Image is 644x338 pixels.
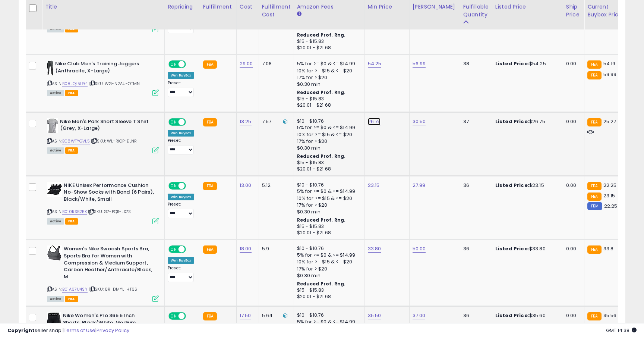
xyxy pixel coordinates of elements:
[47,296,64,302] span: All listings currently available for purchase on Amazon
[47,147,64,154] span: All listings currently available for purchase on Amazon
[47,245,159,301] div: ASIN:
[603,71,617,78] span: 59.99
[168,266,194,282] div: Preset:
[297,153,346,159] b: Reduced Prof. Rng.
[262,312,288,319] div: 5.64
[587,193,601,201] small: FBA
[168,81,194,97] div: Preset:
[566,245,578,252] div: 0.00
[297,145,359,151] div: $0.30 min
[297,131,359,138] div: 10% for >= $15 & <= $20
[262,3,291,19] div: Fulfillment Cost
[262,182,288,189] div: 5.12
[603,192,615,199] span: 23.15
[413,245,426,253] a: 50.00
[64,182,154,205] b: NIKE Unisex Performance Cushion No-Show Socks with Band (6 Pairs), Black/White, Small
[240,3,256,11] div: Cost
[65,90,78,96] span: FBA
[203,3,233,11] div: Fulfillment
[297,252,359,259] div: 5% for >= $0 & <= $14.99
[297,245,359,252] div: $10 - $10.76
[297,74,359,81] div: 17% for > $20
[463,3,489,19] div: Fulfillable Quantity
[604,203,618,210] span: 22.25
[297,160,359,166] div: $15 - $15.83
[368,60,382,68] a: 54.25
[297,138,359,145] div: 17% for > $20
[47,182,159,223] div: ASIN:
[63,312,154,328] b: Nike Women's Pro 365 5 Inch Shorts, Black/White, Medium
[60,118,151,134] b: Nike Men's Park Short Sleeve T Shirt (Grey, X-Large)
[47,90,64,96] span: All listings currently available for purchase on Amazon
[463,182,486,189] div: 36
[62,81,88,87] a: B08JQL5L94
[297,217,346,223] b: Reduced Prof. Rng.
[297,60,359,67] div: 5% for >= $0 & <= $14.99
[495,3,560,11] div: Listed Price
[297,11,302,18] small: Amazon Fees.
[169,313,179,319] span: ON
[185,61,197,68] span: OFF
[587,60,601,69] small: FBA
[566,312,578,319] div: 0.00
[91,138,137,144] span: | SKU: WL-RIOP-ELNR
[495,312,557,319] div: $35.60
[47,218,64,225] span: All listings currently available for purchase on Amazon
[297,81,359,88] div: $0.30 min
[297,202,359,209] div: 17% for > $20
[463,60,486,67] div: 38
[203,118,217,126] small: FBA
[566,60,578,67] div: 0.00
[463,312,486,319] div: 36
[203,245,217,254] small: FBA
[297,124,359,131] div: 5% for >= $0 & <= $14.99
[297,287,359,294] div: $15 - $15.83
[240,118,252,125] a: 13.25
[89,286,137,292] span: | SKU: 8R-DMYL-HT6S
[368,182,380,189] a: 23.15
[495,312,529,319] b: Listed Price:
[262,60,288,67] div: 7.08
[368,118,381,125] a: 26.75
[587,71,601,79] small: FBA
[495,245,557,252] div: $33.80
[55,60,146,76] b: Nike Club Men's Training Joggers (Anthracite, X-Large)
[413,312,426,319] a: 37.00
[97,327,129,334] a: Privacy Policy
[566,118,578,125] div: 0.00
[297,38,359,45] div: $15 - $15.83
[47,312,61,327] img: 31Kqf5R2wvL._SL40_.jpg
[47,60,159,95] div: ASIN:
[297,272,359,279] div: $0.30 min
[240,245,252,253] a: 18.00
[368,312,381,319] a: 35.50
[413,3,457,11] div: [PERSON_NAME]
[297,166,359,172] div: $20.01 - $21.68
[297,118,359,125] div: $10 - $10.76
[185,246,197,253] span: OFF
[297,45,359,51] div: $20.01 - $21.68
[297,195,359,202] div: 10% for >= $15 & <= $20
[495,118,529,125] b: Listed Price:
[413,182,426,189] a: 27.99
[603,182,617,189] span: 22.25
[566,3,581,19] div: Ship Price
[297,230,359,236] div: $20.01 - $21.68
[495,182,557,189] div: $23.15
[495,245,529,252] b: Listed Price:
[65,218,78,225] span: FBA
[587,245,601,254] small: FBA
[297,182,359,188] div: $10 - $10.76
[185,119,197,125] span: OFF
[168,257,194,264] div: Win BuyBox
[262,118,288,125] div: 7.57
[495,118,557,125] div: $26.75
[297,188,359,195] div: 5% for >= $0 & <= $14.99
[368,245,381,253] a: 33.80
[413,118,426,125] a: 30.50
[297,259,359,265] div: 10% for >= $15 & <= $20
[603,60,616,67] span: 54.19
[603,312,617,319] span: 35.56
[169,182,179,189] span: ON
[65,147,78,154] span: FBA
